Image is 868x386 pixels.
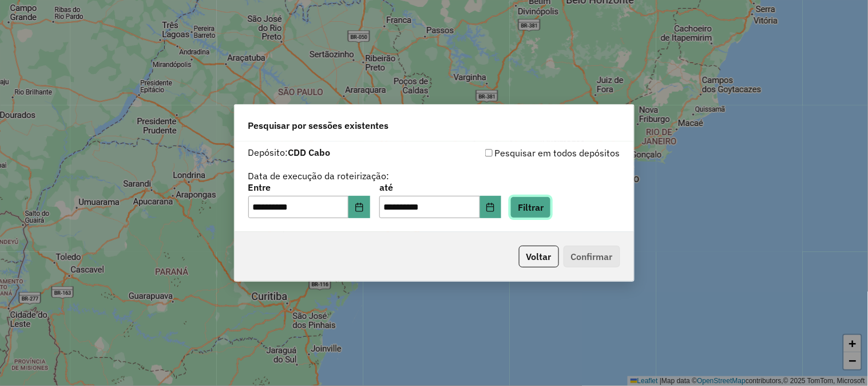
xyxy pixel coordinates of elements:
span: Pesquisar por sessões existentes [248,119,389,132]
div: Pesquisar em todos depósitos [434,146,620,160]
button: Choose Date [480,196,502,219]
strong: CDD Cabo [288,147,331,158]
label: até [379,180,501,194]
label: Data de execução da roteirização: [248,169,390,183]
button: Filtrar [510,196,551,218]
button: Choose Date [348,196,370,219]
label: Entre [248,180,370,194]
button: Voltar [519,246,559,267]
label: Depósito: [248,145,331,159]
